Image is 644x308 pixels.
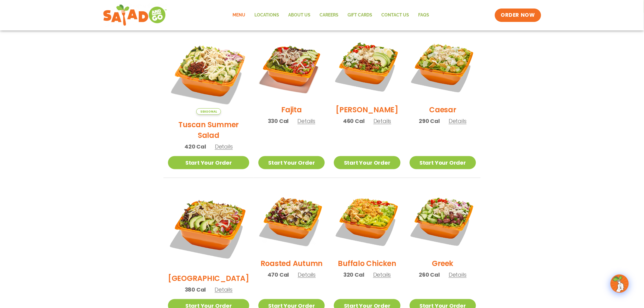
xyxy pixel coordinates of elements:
[334,187,400,254] img: Product photo for Buffalo Chicken Salad
[168,273,249,284] h2: [GEOGRAPHIC_DATA]
[298,271,316,278] span: Details
[215,143,233,150] span: Details
[419,117,440,125] span: 290 Cal
[258,156,325,169] a: Start Your Order
[334,156,400,169] a: Start Your Order
[196,108,221,115] span: Seasonal
[168,187,249,268] img: Product photo for BBQ Ranch Salad
[495,9,541,22] a: ORDER NOW
[410,187,476,254] img: Product photo for Greek Salad
[268,271,289,279] span: 470 Cal
[168,156,249,169] a: Start Your Order
[410,156,476,169] a: Start Your Order
[215,286,233,293] span: Details
[449,271,467,278] span: Details
[284,8,315,22] a: About Us
[419,271,440,279] span: 260 Cal
[373,117,391,125] span: Details
[373,271,391,278] span: Details
[184,142,206,151] span: 420 Cal
[336,104,399,115] h2: [PERSON_NAME]
[298,117,316,125] span: Details
[338,258,396,269] h2: Buffalo Chicken
[185,285,206,294] span: 380 Cal
[414,8,434,22] a: FAQs
[168,33,249,115] img: Product photo for Tuscan Summer Salad
[258,187,325,254] img: Product photo for Roasted Autumn Salad
[611,275,628,292] img: wpChatIcon
[261,258,323,269] h2: Roasted Autumn
[343,271,364,279] span: 320 Cal
[449,117,467,125] span: Details
[343,8,377,22] a: GIFT CARDS
[228,8,434,22] nav: Menu
[501,12,535,19] span: ORDER NOW
[228,8,250,22] a: Menu
[429,104,457,115] h2: Caesar
[168,119,249,141] h2: Tuscan Summer Salad
[343,117,365,125] span: 460 Cal
[334,33,400,100] img: Product photo for Cobb Salad
[103,3,167,27] img: new-SAG-logo-768×292
[432,258,453,269] h2: Greek
[268,117,289,125] span: 330 Cal
[377,8,414,22] a: Contact Us
[315,8,343,22] a: Careers
[410,33,476,100] img: Product photo for Caesar Salad
[281,104,302,115] h2: Fajita
[250,8,284,22] a: Locations
[258,33,325,100] img: Product photo for Fajita Salad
